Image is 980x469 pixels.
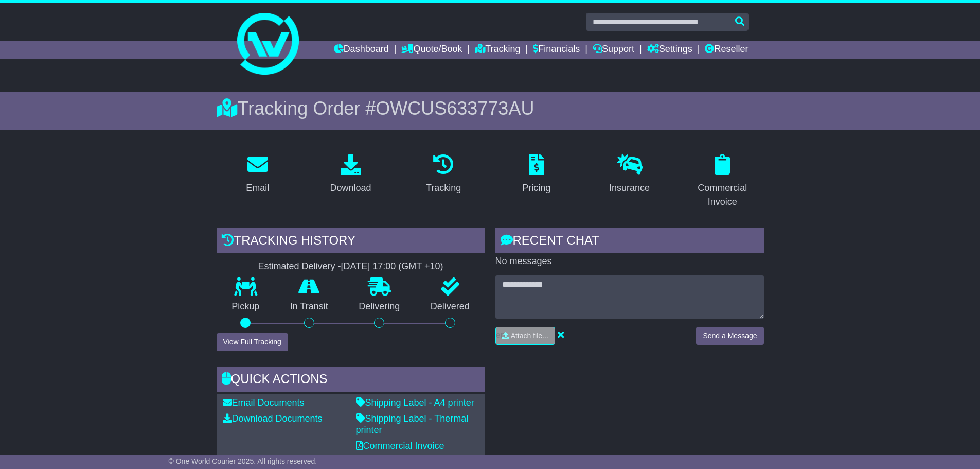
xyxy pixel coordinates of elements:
[475,41,520,59] a: Tracking
[401,41,462,59] a: Quote/Book
[341,261,443,272] div: [DATE] 17:00 (GMT +10)
[217,261,485,272] div: Estimated Delivery -
[376,98,534,119] span: OWCUS633773AU
[323,150,378,199] a: Download
[495,256,764,267] p: No messages
[239,150,276,199] a: Email
[223,397,305,408] a: Email Documents
[356,441,444,451] a: Commercial Invoice
[356,413,469,435] a: Shipping Label - Thermal printer
[705,41,748,59] a: Reseller
[334,41,389,59] a: Dashboard
[696,327,763,345] button: Send a Message
[246,181,269,195] div: Email
[609,181,650,195] div: Insurance
[419,150,468,199] a: Tracking
[426,181,461,195] div: Tracking
[522,181,550,195] div: Pricing
[217,301,275,312] p: Pickup
[223,413,323,424] a: Download Documents
[415,301,485,312] p: Delivered
[356,397,474,408] a: Shipping Label - A4 printer
[515,150,557,199] a: Pricing
[330,181,371,195] div: Download
[275,301,344,312] p: In Transit
[217,228,485,256] div: Tracking history
[602,150,656,199] a: Insurance
[647,41,692,59] a: Settings
[688,181,757,209] div: Commercial Invoice
[495,228,764,256] div: RECENT CHAT
[344,301,416,312] p: Delivering
[681,150,764,213] a: Commercial Invoice
[533,41,580,59] a: Financials
[217,367,485,394] div: Quick Actions
[217,97,764,119] div: Tracking Order #
[217,333,288,351] button: View Full Tracking
[169,457,317,465] span: © One World Courier 2025. All rights reserved.
[593,41,634,59] a: Support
